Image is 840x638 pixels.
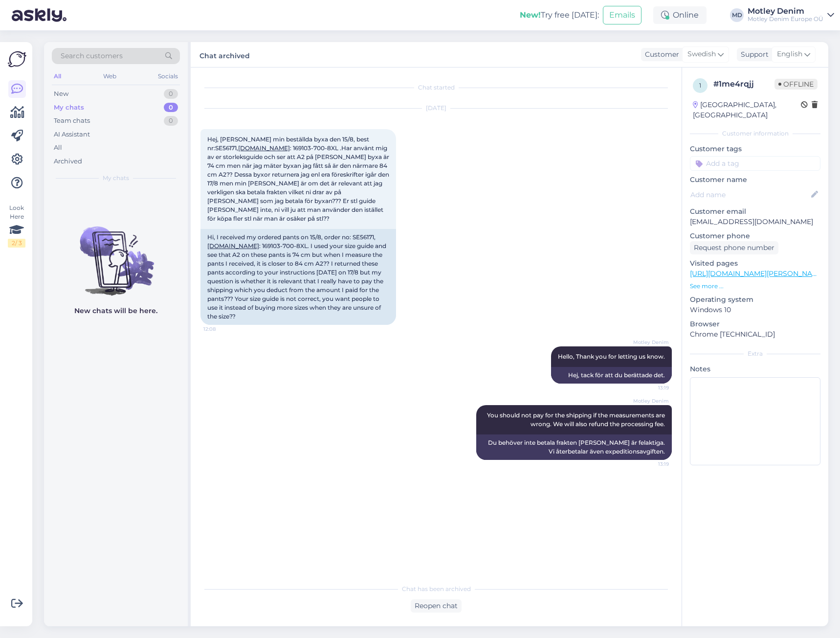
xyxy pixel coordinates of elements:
div: [DATE] [200,104,672,113]
div: All [52,70,63,83]
span: 13:19 [632,460,669,468]
b: New! [520,10,541,20]
div: Customer information [690,129,820,138]
span: You should not pay for the shipping if the measurements are wrong. We will also refund the proces... [487,411,666,428]
span: Hello, Thank you for letting us know. [558,353,665,360]
div: Chat started [200,83,672,92]
span: English [777,49,802,60]
div: Motley Denim [748,7,823,15]
div: Hej, tack för att du berättade det. [551,367,672,384]
div: 0 [164,116,178,126]
div: Web [101,70,118,83]
div: Customer [641,49,679,60]
span: 13:19 [632,384,669,391]
p: Customer name [690,175,820,185]
p: Customer tags [690,144,820,154]
p: Chrome [TECHNICAL_ID] [690,329,820,340]
input: Add name [690,189,809,200]
div: MD [730,8,744,22]
img: Askly Logo [8,50,26,68]
a: [DOMAIN_NAME] [207,242,259,250]
p: [EMAIL_ADDRESS][DOMAIN_NAME] [690,217,820,227]
p: Customer phone [690,231,820,241]
div: Support [737,49,769,60]
div: [GEOGRAPHIC_DATA], [GEOGRAPHIC_DATA] [693,100,801,120]
span: Motley Denim [632,339,669,346]
span: Swedish [687,49,716,60]
div: Look Here [8,204,25,248]
div: 2 / 3 [8,239,25,248]
div: My chats [54,103,84,113]
input: Add a tag [690,156,820,171]
span: My chats [103,174,129,182]
img: No chats [44,209,188,297]
div: 0 [164,103,178,113]
label: Chat archived [199,48,250,61]
span: 12:08 [203,325,240,333]
div: Archived [54,157,82,166]
a: Motley DenimMotley Denim Europe OÜ [748,7,834,23]
div: Extra [690,349,820,358]
p: New chats will be here. [74,306,157,316]
div: Motley Denim Europe OÜ [748,15,823,23]
p: See more ... [690,282,820,291]
div: Reopen chat [411,599,462,613]
span: 1 [699,82,701,89]
div: Request phone number [690,241,778,254]
div: # 1me4rqjj [713,78,774,90]
p: Browser [690,319,820,329]
span: Motley Denim [632,397,669,405]
a: [DOMAIN_NAME] [238,144,290,152]
div: New [54,89,68,99]
div: Du behöver inte betala frakten [PERSON_NAME] är felaktiga. Vi återbetalar även expeditionsavgiften. [476,434,672,460]
span: Offline [774,79,818,90]
div: Online [653,6,707,24]
div: 0 [164,89,178,99]
span: Hej, [PERSON_NAME] min beställda byxa den 15/8, best nr:SE56171, : 169103-700-8XL .Har använt mig... [207,136,391,222]
p: Visited pages [690,258,820,269]
p: Customer email [690,206,820,217]
div: Hi, I received my ordered pants on 15/8, order no: SE56171, : 169103-700-8XL. I used your size gu... [200,229,396,325]
span: Search customers [61,51,123,61]
div: All [54,143,62,153]
button: Emails [603,6,641,24]
div: Socials [156,70,180,83]
p: Windows 10 [690,305,820,315]
p: Operating system [690,295,820,305]
div: Try free [DATE]: [520,9,599,21]
span: Chat has been archived [402,585,471,593]
div: AI Assistant [54,130,90,139]
div: Team chats [54,116,90,126]
p: Notes [690,364,820,374]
